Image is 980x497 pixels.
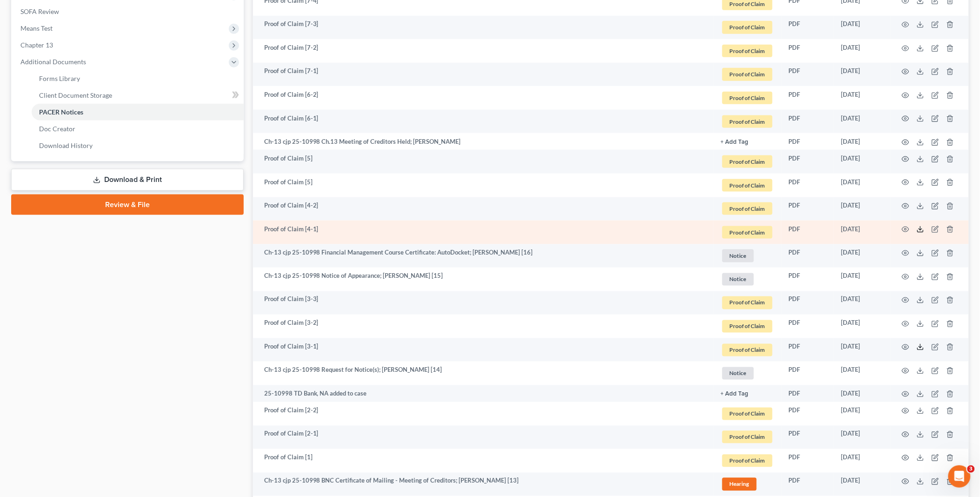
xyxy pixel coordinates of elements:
[253,291,713,315] td: Proof of Claim [3-3]
[253,110,713,134] td: Proof of Claim [6-1]
[39,91,112,99] span: Client Document Storage
[834,362,891,385] td: [DATE]
[722,115,773,128] span: Proof of Claim
[722,344,773,356] span: Proof of Claim
[253,315,713,338] td: Proof of Claim [3-2]
[781,385,834,402] td: PDF
[721,391,749,397] button: + Add Tag
[722,249,754,262] span: Notice
[721,319,774,334] a: Proof of Claim
[781,133,834,150] td: PDF
[722,367,754,380] span: Notice
[20,41,53,49] span: Chapter 13
[781,291,834,315] td: PDF
[721,178,774,193] a: Proof of Claim
[834,315,891,338] td: [DATE]
[967,465,975,473] span: 3
[721,406,774,422] a: Proof of Claim
[721,477,774,492] a: Hearing
[721,43,774,59] a: Proof of Claim
[253,402,713,426] td: Proof of Claim [2-2]
[721,114,774,129] a: Proof of Claim
[253,473,713,497] td: Ch-13 cjp 25-10998 BNC Certificate of Mailing - Meeting of Creditors; [PERSON_NAME] [13]
[722,45,773,57] span: Proof of Claim
[781,197,834,221] td: PDF
[834,39,891,63] td: [DATE]
[722,273,754,286] span: Notice
[253,268,713,291] td: Ch-13 cjp 25-10998 Notice of Appearance; [PERSON_NAME] [15]
[834,426,891,450] td: [DATE]
[834,150,891,174] td: [DATE]
[32,87,244,104] a: Client Document Storage
[781,449,834,473] td: PDF
[721,139,749,145] button: + Add Tag
[253,150,713,174] td: Proof of Claim [5]
[721,343,774,358] a: Proof of Claim
[39,74,80,82] span: Forms Library
[781,315,834,338] td: PDF
[781,63,834,87] td: PDF
[781,39,834,63] td: PDF
[721,453,774,469] a: Proof of Claim
[834,86,891,110] td: [DATE]
[253,86,713,110] td: Proof of Claim [6-2]
[253,362,713,385] td: Ch-13 cjp 25-10998 Request for Notice(s); [PERSON_NAME] [14]
[253,426,713,450] td: Proof of Claim [2-1]
[834,110,891,134] td: [DATE]
[722,408,773,420] span: Proof of Claim
[834,133,891,150] td: [DATE]
[722,155,773,168] span: Proof of Claim
[253,244,713,268] td: Ch-13 cjp 25-10998 Financial Management Course Certificate: AutoDocket; [PERSON_NAME] [16]
[253,16,713,40] td: Proof of Claim [7-3]
[781,174,834,197] td: PDF
[39,141,93,149] span: Download History
[11,169,244,191] a: Download & Print
[253,63,713,87] td: Proof of Claim [7-1]
[781,110,834,134] td: PDF
[834,473,891,497] td: [DATE]
[722,296,773,309] span: Proof of Claim
[722,202,773,215] span: Proof of Claim
[781,268,834,291] td: PDF
[781,338,834,362] td: PDF
[781,362,834,385] td: PDF
[834,16,891,40] td: [DATE]
[721,430,774,445] a: Proof of Claim
[32,137,244,154] a: Download History
[834,197,891,221] td: [DATE]
[722,21,773,34] span: Proof of Claim
[722,226,773,239] span: Proof of Claim
[834,338,891,362] td: [DATE]
[721,201,774,216] a: Proof of Claim
[781,244,834,268] td: PDF
[253,385,713,402] td: 25-10998 TD Bank, NA added to case
[781,473,834,497] td: PDF
[20,7,59,15] span: SOFA Review
[834,221,891,244] td: [DATE]
[11,195,244,215] a: Review & File
[781,150,834,174] td: PDF
[721,90,774,106] a: Proof of Claim
[253,174,713,197] td: Proof of Claim [5]
[13,3,244,20] a: SOFA Review
[722,320,773,333] span: Proof of Claim
[721,154,774,169] a: Proof of Claim
[721,137,774,146] a: + Add Tag
[834,63,891,87] td: [DATE]
[781,402,834,426] td: PDF
[253,133,713,150] td: Ch-13 cjp 25-10998 Ch.13 Meeting of Creditors Held; [PERSON_NAME]
[32,104,244,121] a: PACER Notices
[722,431,773,443] span: Proof of Claim
[721,248,774,263] a: Notice
[721,366,774,381] a: Notice
[721,295,774,310] a: Proof of Claim
[834,244,891,268] td: [DATE]
[834,449,891,473] td: [DATE]
[722,455,773,467] span: Proof of Claim
[253,338,713,362] td: Proof of Claim [3-1]
[948,465,971,488] iframe: Intercom live chat
[834,174,891,197] td: [DATE]
[721,272,774,287] a: Notice
[722,92,773,104] span: Proof of Claim
[32,121,244,137] a: Doc Creator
